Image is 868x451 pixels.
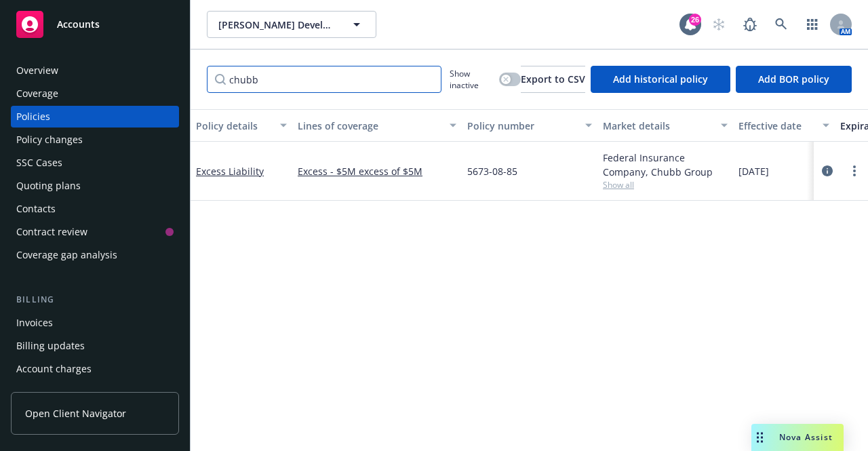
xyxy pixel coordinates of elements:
[16,152,62,174] div: SSC Cases
[16,60,58,81] div: Overview
[207,11,376,38] button: [PERSON_NAME] Development Company LLC
[450,68,494,91] span: Show inactive
[298,119,441,133] div: Lines of coverage
[467,164,517,178] span: 5673-08-85
[11,60,179,81] a: Overview
[736,66,852,93] button: Add BOR policy
[292,109,462,142] button: Lines of coverage
[736,11,764,38] a: Report a Bug
[16,198,56,220] div: Contacts
[603,151,728,179] div: Federal Insurance Company, Chubb Group
[738,164,769,178] span: [DATE]
[298,164,456,178] a: Excess - $5M excess of $5M
[467,119,577,133] div: Policy number
[57,19,100,30] span: Accounts
[521,73,585,85] span: Export to CSV
[11,5,179,43] a: Accounts
[11,335,179,357] a: Billing updates
[191,109,292,142] button: Policy details
[16,244,117,266] div: Coverage gap analysis
[196,119,272,133] div: Policy details
[25,406,126,420] span: Open Client Navigator
[196,165,264,178] a: Excess Liability
[11,358,179,380] a: Account charges
[603,119,713,133] div: Market details
[768,11,795,38] a: Search
[11,106,179,128] a: Policies
[16,83,58,104] div: Coverage
[11,293,179,307] div: Billing
[819,163,835,179] a: circleInformation
[11,129,179,151] a: Policy changes
[16,221,87,243] div: Contract review
[603,179,728,191] span: Show all
[16,129,83,151] div: Policy changes
[11,244,179,266] a: Coverage gap analysis
[16,106,50,128] div: Policies
[738,119,814,133] div: Effective date
[705,11,732,38] a: Start snowing
[779,431,833,443] span: Nova Assist
[11,175,179,197] a: Quoting plans
[11,83,179,104] a: Coverage
[16,312,53,334] div: Invoices
[689,14,701,26] div: 26
[613,73,708,85] span: Add historical policy
[11,152,179,174] a: SSC Cases
[799,11,826,38] a: Switch app
[207,66,441,93] input: Filter by keyword...
[11,221,179,243] a: Contract review
[846,163,863,179] a: more
[597,109,733,142] button: Market details
[16,358,92,380] div: Account charges
[11,198,179,220] a: Contacts
[751,424,844,451] button: Nova Assist
[521,66,585,93] button: Export to CSV
[16,175,81,197] div: Quoting plans
[758,73,829,85] span: Add BOR policy
[591,66,730,93] button: Add historical policy
[218,18,336,32] span: [PERSON_NAME] Development Company LLC
[751,424,768,451] div: Drag to move
[462,109,597,142] button: Policy number
[11,312,179,334] a: Invoices
[16,335,85,357] div: Billing updates
[733,109,835,142] button: Effective date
